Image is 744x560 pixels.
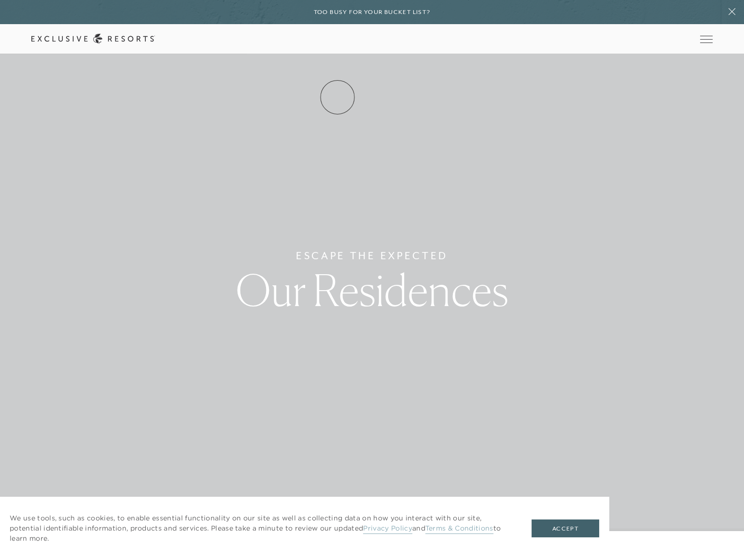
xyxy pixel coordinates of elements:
[425,524,493,534] a: Terms & Conditions
[314,8,431,17] h6: Too busy for your bucket list?
[10,513,512,544] p: We use tools, such as cookies, to enable essential functionality on our site as well as collectin...
[363,524,412,534] a: Privacy Policy
[700,36,713,42] button: Open navigation
[532,519,599,538] button: Accept
[296,248,448,264] h6: Escape The Expected
[236,268,508,312] h1: Our Residences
